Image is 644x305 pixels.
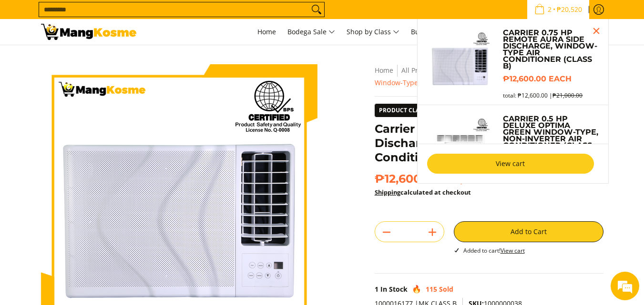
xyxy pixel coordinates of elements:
span: ₱20,520 [555,6,583,13]
a: Carrier 0.5 HP Deluxe Optima Green Window-Type, Non-Inverter Air Conditioner (Class B) [503,116,598,156]
a: Carrier 0.75 HP Remote Aura Side Discharge, Window-Type Air Conditioner (Class B) [503,30,598,69]
img: Default Title Carrier 0.5 HP Deluxe Optima Green Window-Type, Non-Inverter Air Conditioner (Class B) [427,115,494,181]
span: 1 [375,285,378,294]
span: 2 [546,6,553,13]
h1: Carrier 0.75 HP Remote Aura Side Discharge, Window-Type Air Conditioner (Class B) [375,122,603,165]
span: Home [257,27,276,36]
span: Product Class [375,104,430,117]
span: In Stock [380,285,408,294]
a: View cart [427,154,594,174]
a: Home [375,66,393,75]
img: Carrier Remote Aura Window Type Aircon 0.75 HP - Class B l Mang Kosme [41,24,136,40]
button: Subtract [375,225,398,240]
a: All Products [401,66,440,75]
span: • [532,4,585,15]
span: Bodega Sale [287,26,335,38]
span: Bulk Center [411,27,448,36]
img: Default Title Carrier 0.75 HP Remote Aura Side Discharge, Window-Type Air Conditioner (Class B) [427,29,494,95]
a: Bodega Sale [283,19,340,45]
strong: calculated at checkout [375,188,471,197]
h6: ₱12,600.00 each [503,74,598,84]
a: Bulk Center [406,19,453,45]
span: 115 [426,285,437,294]
a: View cart [501,246,525,255]
s: ₱21,000.00 [552,91,583,99]
nav: Main Menu [146,19,603,45]
span: Added to cart! [463,246,525,255]
button: Search [309,2,324,17]
span: Carrier 0.75 HP Remote Aura Side Discharge, Window-Type Air Conditioner (Class B) [375,66,593,87]
button: Add to Cart [454,221,603,242]
span: total: ₱12,600.00 | [503,92,583,99]
ul: Sub Menu [417,19,609,184]
span: Save [509,173,531,185]
span: ₱8,400 [533,173,569,185]
a: Shop by Class [342,19,404,45]
a: Product Class Class B [375,104,473,117]
button: Add [421,225,444,240]
span: Shop by Class [347,26,399,38]
span: Sold [439,285,453,294]
span: ₱12,600.00 [375,172,504,186]
nav: Breadcrumbs [375,64,603,89]
a: Home [253,19,281,45]
button: Close pop up [589,24,603,38]
a: Shipping [375,188,400,197]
